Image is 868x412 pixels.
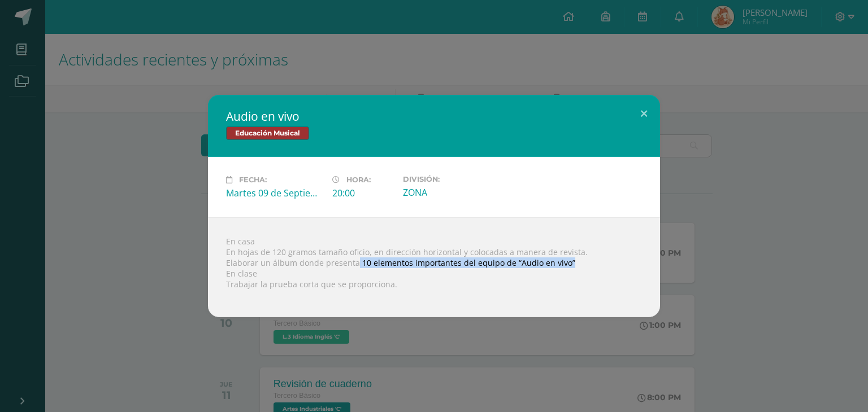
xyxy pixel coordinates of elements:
h2: Audio en vivo [226,108,642,124]
div: Martes 09 de Septiembre [226,187,323,199]
div: ZONA [403,186,500,199]
div: 20:00 [332,187,394,199]
span: Educación Musical [226,126,309,140]
span: Hora: [346,176,371,184]
span: Fecha: [239,176,267,184]
label: División: [403,175,500,183]
div: En casa En hojas de 120 gramos tamaño oficio, en dirección horizontal y colocadas a manera de rev... [208,217,660,317]
button: Close (Esc) [628,95,660,133]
